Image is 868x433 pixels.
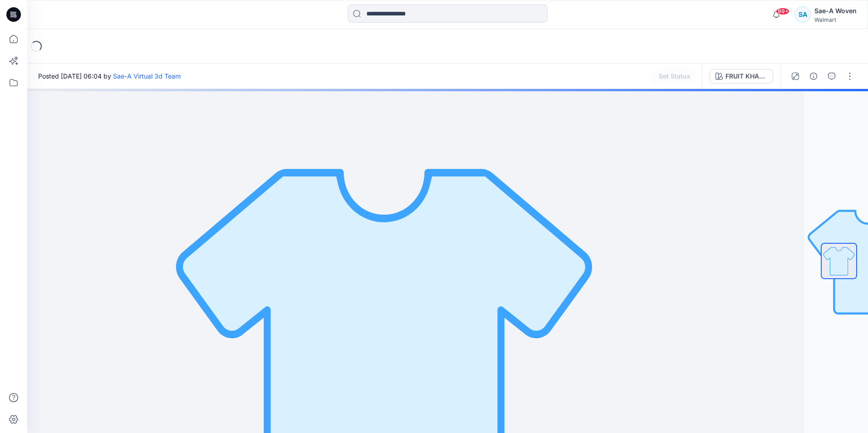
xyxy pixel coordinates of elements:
[794,6,811,23] div: SA
[806,69,821,84] button: Details
[814,16,857,23] div: Walmart
[38,71,181,81] span: Posted [DATE] 06:04 by
[725,71,767,81] div: FRUIT KHAKI 208702
[113,72,181,80] a: Sae-A Virtual 3d Team
[822,244,856,278] img: All colorways
[710,69,773,84] button: FRUIT KHAKI 208702
[814,5,857,16] div: Sae-A Woven
[776,8,789,15] span: 99+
